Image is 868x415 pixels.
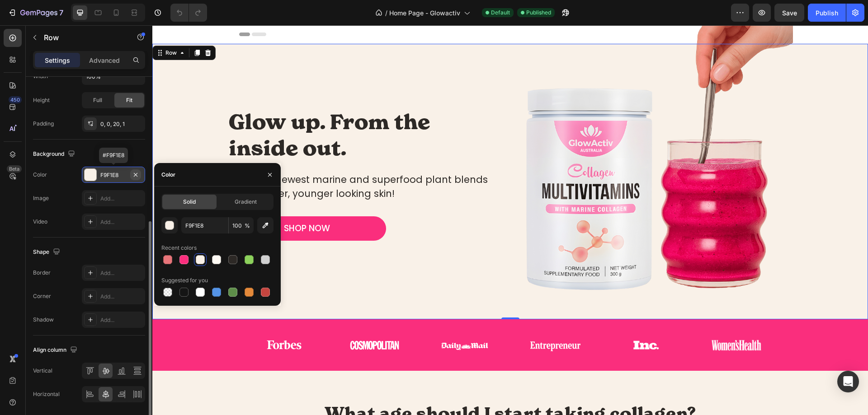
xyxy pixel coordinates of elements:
div: Add... [100,195,143,203]
p: 7 [59,7,63,18]
div: Vertical [33,367,52,375]
div: F9F1E8 [100,171,127,179]
span: Published [526,9,551,17]
div: Add... [100,316,143,324]
iframe: Design area [152,25,868,415]
p: Row [44,32,121,43]
span: Solid [183,198,196,206]
p: Settings [45,56,70,65]
div: Image [33,194,49,202]
div: Add... [100,293,143,301]
button: 7 [4,4,67,22]
span: Home Page - Glowactiv [389,8,460,18]
div: Row [11,23,26,32]
div: Background [33,148,77,160]
div: Height [33,96,50,104]
div: 0, 0, 20, 1 [100,120,143,128]
span: Gradient [235,198,257,206]
div: Add... [100,269,143,277]
div: Shadow [33,316,54,324]
div: Undo/Redo [170,4,207,22]
div: Add... [100,218,143,226]
div: Horizontal [33,390,60,398]
div: Video [33,218,47,226]
img: daily_mail.svg [286,311,340,332]
button: Publish [808,4,846,22]
div: Recent colors [161,244,197,252]
img: inc.svg [467,309,521,331]
div: Align column [33,344,79,356]
div: Padding [33,120,54,128]
div: Open Intercom Messenger [837,371,859,392]
img: cosmopolitan_50705d20-fc3a-450b-a3c9-8f3430c5d136.svg [195,309,250,331]
div: Publish [816,8,838,18]
strong: What age should I start taking collagen? [172,378,543,399]
span: Default [491,9,510,17]
img: entrepreneur.svg [376,309,430,331]
div: Border [33,269,51,277]
div: Shape [33,246,62,258]
div: Color [161,171,175,179]
span: Full [93,96,102,104]
input: Eg: FFFFFF [181,217,228,233]
button: Save [774,4,804,22]
span: Fit [126,96,132,104]
span: Save [782,9,797,17]
div: Color [33,171,47,179]
p: Advanced [89,56,120,65]
div: 450 [9,96,22,103]
span: % [245,222,250,230]
img: gempages_533768028362376165-0d9ca484-30fe-483e-aba7-f8c7f83750fb.png [557,313,611,327]
div: Corner [33,292,51,300]
img: forbes_65eb64ab-9506-4ea9-b3bb-43e9b30fa1c7.svg [105,309,159,330]
div: Beta [7,165,22,173]
div: Suggested for you [161,276,208,284]
span: / [385,8,387,18]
